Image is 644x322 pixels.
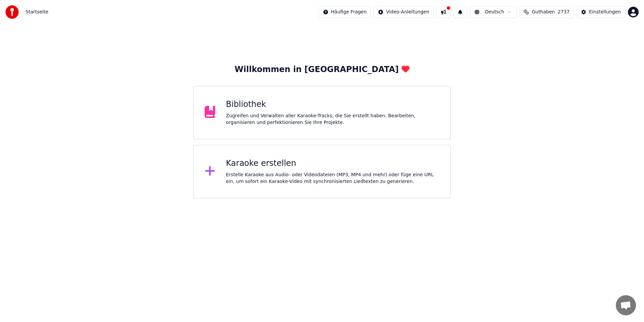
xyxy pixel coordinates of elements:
[532,9,555,15] span: Guthaben
[234,64,409,75] div: Willkommen in [GEOGRAPHIC_DATA]
[319,6,371,18] button: Häufige Fragen
[374,6,434,18] button: Video-Anleitungen
[25,9,48,15] nav: breadcrumb
[5,5,19,19] img: youka
[226,172,440,185] div: Erstelle Karaoke aus Audio- oder Videodateien (MP3, MP4 und mehr) oder füge eine URL ein, um sofo...
[557,9,570,15] span: 2737
[519,6,574,18] button: Guthaben2737
[616,295,636,315] a: Chat öffnen
[25,9,48,15] span: Startseite
[226,113,440,126] div: Zugreifen und Verwalten aller Karaoke-Tracks, die Sie erstellt haben. Bearbeiten, organisieren un...
[226,99,440,110] div: Bibliothek
[226,158,440,169] div: Karaoke erstellen
[589,9,621,15] div: Einstellungen
[577,6,625,18] button: Einstellungen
